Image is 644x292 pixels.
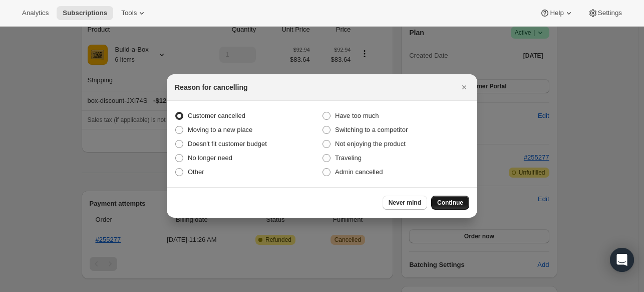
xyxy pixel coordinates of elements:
[16,6,55,20] button: Analytics
[63,9,107,17] span: Subscriptions
[335,140,406,148] span: Not enjoying the product
[610,248,634,272] div: Open Intercom Messenger
[175,82,247,92] h2: Reason for cancelling
[188,126,252,133] span: Moving to a new place
[188,154,232,162] span: No longer need
[598,9,622,17] span: Settings
[57,6,113,20] button: Subscriptions
[188,112,245,119] span: Customer cancelled
[550,9,563,17] span: Help
[335,168,383,176] span: Admin cancelled
[22,9,49,17] span: Analytics
[188,168,204,176] span: Other
[188,140,267,148] span: Doesn't fit customer budget
[431,196,469,210] button: Continue
[582,6,628,20] button: Settings
[389,199,421,207] span: Never mind
[115,6,153,20] button: Tools
[335,126,408,133] span: Switching to a competitor
[534,6,579,20] button: Help
[437,199,463,207] span: Continue
[121,9,137,17] span: Tools
[335,154,362,162] span: Traveling
[335,112,379,119] span: Have too much
[457,80,471,94] button: Close
[383,196,427,210] button: Never mind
